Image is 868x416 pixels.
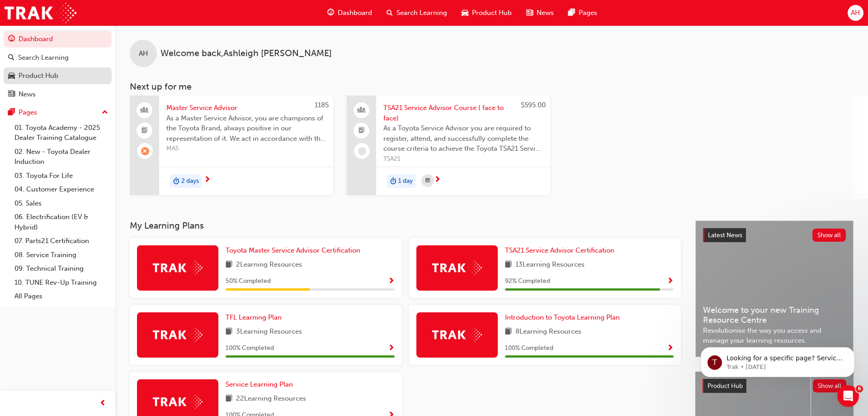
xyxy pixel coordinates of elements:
[432,328,482,342] img: Trak
[388,276,395,287] button: Show Progress
[812,229,846,242] button: Show all
[505,343,553,354] span: 100 % Completed
[383,154,543,164] span: TSA21
[454,4,519,22] a: car-iconProduct Hub
[537,8,554,18] span: News
[472,8,512,18] span: Product Hub
[226,313,282,321] span: TFL Learning Plan
[387,7,393,19] span: search-icon
[11,121,112,145] a: 01. Toyota Academy - 2025 Dealer Training Catalogue
[142,105,148,116] span: people-icon
[11,182,112,196] a: 04. Customer Experience
[102,107,108,119] span: up-icon
[18,53,69,63] div: Search Learning
[8,91,15,99] span: news-icon
[320,4,379,22] a: guage-iconDashboard
[153,261,203,275] img: Trak
[226,245,364,256] a: Toyota Master Service Advisor Certification
[130,220,681,231] h3: My Learning Plans
[379,4,454,22] a: search-iconSearch Learning
[432,261,482,275] img: Trak
[160,48,332,59] span: Welcome back , Ashleigh [PERSON_NAME]
[11,289,112,303] a: All Pages
[505,312,623,323] a: Introduction to Toyota Learning Plan
[226,343,274,354] span: 100 % Completed
[695,220,854,357] a: Latest NewsShow allWelcome to your new Training Resource CentreRevolutionise the way you access a...
[515,326,581,338] span: 8 Learning Resources
[19,89,36,100] div: News
[4,104,112,121] button: Pages
[4,86,112,103] a: News
[130,96,333,195] a: 1185Master Service AdvisorAs a Master Service Advisor, you are champions of the Toyota Brand, alw...
[226,246,360,254] span: Toyota Master Service Advisor Certification
[8,109,15,117] span: pages-icon
[388,344,395,353] span: Show Progress
[848,5,863,21] button: AH
[142,125,148,137] span: booktick-icon
[851,8,860,18] span: AH
[11,145,112,169] a: 02. New - Toyota Dealer Induction
[505,246,614,254] span: TSA21 Service Advisor Certification
[153,395,203,409] img: Trak
[703,228,846,243] a: Latest NewsShow all
[398,176,413,186] span: 1 day
[505,245,618,256] a: TSA21 Service Advisor Certification
[667,276,674,287] button: Show Progress
[4,67,112,84] a: Product Hub
[388,277,395,286] span: Show Progress
[703,325,846,346] span: Revolutionise the way you access and manage your learning resources.
[505,259,512,271] span: book-icon
[388,343,395,354] button: Show Progress
[521,101,546,109] span: $595.00
[11,196,112,210] a: 05. Sales
[526,7,533,19] span: news-icon
[347,96,550,195] a: $595.00TSA21 Service Advisor Course ( face to face)As a Toyota Service Advisor you are required t...
[358,147,366,155] span: learningRecordVerb_NONE-icon
[173,175,179,187] span: duration-icon
[667,344,674,353] span: Show Progress
[708,231,742,239] span: Latest News
[226,326,232,338] span: book-icon
[837,385,859,407] iframe: Intercom live chat
[11,262,112,276] a: 09. Technical Training
[226,276,271,287] span: 50 % Completed
[19,71,58,81] div: Product Hub
[141,147,149,155] span: learningRecordVerb_ABSENT-icon
[8,72,15,80] span: car-icon
[226,312,285,323] a: TFL Learning Plan
[338,8,372,18] span: Dashboard
[515,259,585,271] span: 13 Learning Resources
[434,176,441,184] span: next-icon
[8,35,15,43] span: guage-icon
[687,328,868,392] iframe: Intercom notifications message
[383,123,543,154] span: As a Toyota Service Advisor you are required to register, attend, and successfully complete the c...
[568,7,575,19] span: pages-icon
[19,107,37,118] div: Pages
[390,175,396,187] span: duration-icon
[561,4,604,22] a: pages-iconPages
[226,379,297,390] a: Service Learning Plan
[226,380,293,388] span: Service Learning Plan
[396,8,447,18] span: Search Learning
[139,48,148,59] span: AH
[236,393,306,405] span: 22 Learning Resources
[166,103,326,113] span: Master Service Advisor
[11,234,112,248] a: 07. Parts21 Certification
[181,176,199,186] span: 2 days
[11,248,112,262] a: 08. Service Training
[226,259,232,271] span: book-icon
[667,343,674,354] button: Show Progress
[519,4,561,22] a: news-iconNews
[5,3,76,23] a: Trak
[505,326,512,338] span: book-icon
[236,326,302,338] span: 3 Learning Resources
[359,105,365,116] span: people-icon
[166,113,326,144] span: As a Master Service Advisor, you are champions of the Toyota Brand, always positive in our repres...
[505,313,620,321] span: Introduction to Toyota Learning Plan
[204,176,211,184] span: next-icon
[8,54,14,62] span: search-icon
